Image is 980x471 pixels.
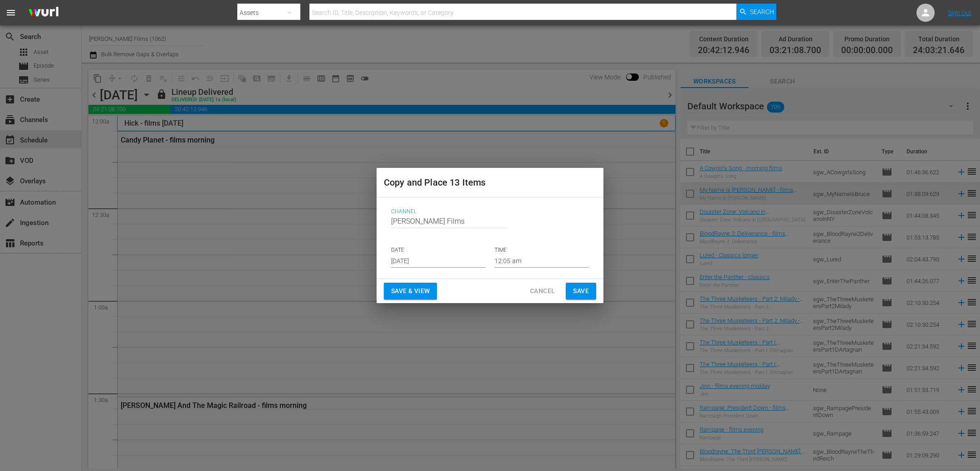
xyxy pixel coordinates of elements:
img: ans4CAIJ8jUAAAAAAAAAAAAAAAAAAAAAAAAgQb4GAAAAAAAAAAAAAAAAAAAAAAAAJMjXAAAAAAAAAAAAAAAAAAAAAAAAgAT5G... [22,2,65,24]
span: Search [750,4,774,20]
a: Sign Out [948,9,971,16]
h2: Copy and Place 13 Items [384,175,596,190]
button: Save [566,283,596,299]
span: Save [573,285,589,297]
span: Channel [391,208,584,216]
button: Save & View [384,283,437,299]
span: menu [5,7,16,18]
p: DATE [391,246,485,254]
button: Cancel [523,283,562,299]
span: Cancel [530,285,555,297]
p: TIME [495,246,589,254]
span: Save & View [391,285,430,297]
